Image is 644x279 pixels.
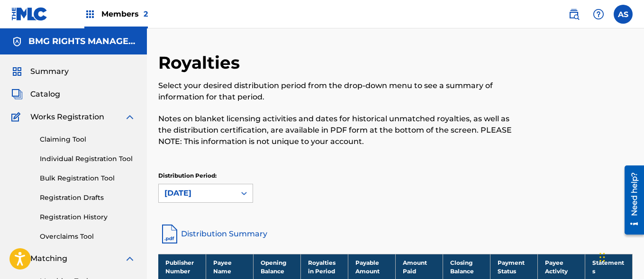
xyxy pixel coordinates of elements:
p: Distribution Period: [158,171,253,180]
p: Notes on blanket licensing activities and dates for historical unmatched royalties, as well as th... [158,113,524,147]
div: Drag [599,243,605,271]
a: Claiming Tool [40,135,136,144]
a: SummarySummary [11,66,69,77]
img: expand [124,253,136,264]
span: 2 [144,9,148,18]
div: User Menu [614,5,633,24]
h5: BMG RIGHTS MANAGEMENT US, LLC [28,36,136,47]
iframe: Chat Widget [597,234,644,279]
a: Distribution Summary [158,223,633,245]
img: Accounts [11,36,23,47]
img: help [593,9,604,20]
a: Overclaims Tool [40,232,136,242]
h2: Royalties [158,52,245,73]
a: Registration Drafts [40,193,136,203]
span: Catalog [30,89,60,100]
a: Bulk Registration Tool [40,173,136,183]
a: Individual Registration Tool [40,154,136,164]
img: MLC Logo [11,7,48,21]
p: Select your desired distribution period from the drop-down menu to see a summary of information f... [158,80,524,103]
img: Summary [11,66,23,77]
div: [DATE] [164,188,230,199]
img: Catalog [11,89,23,100]
img: Top Rightsholders [84,9,96,20]
div: Help [589,5,608,24]
img: expand [124,111,136,123]
a: Registration History [40,212,136,222]
span: Works Registration [30,111,104,123]
iframe: Resource Center [617,162,644,238]
span: Matching [30,253,67,264]
span: Members [101,9,148,19]
img: search [568,9,580,20]
a: CatalogCatalog [11,89,60,100]
span: Summary [30,66,69,77]
a: Public Search [564,5,583,24]
img: distribution-summary-pdf [158,223,181,245]
img: Works Registration [11,111,24,123]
